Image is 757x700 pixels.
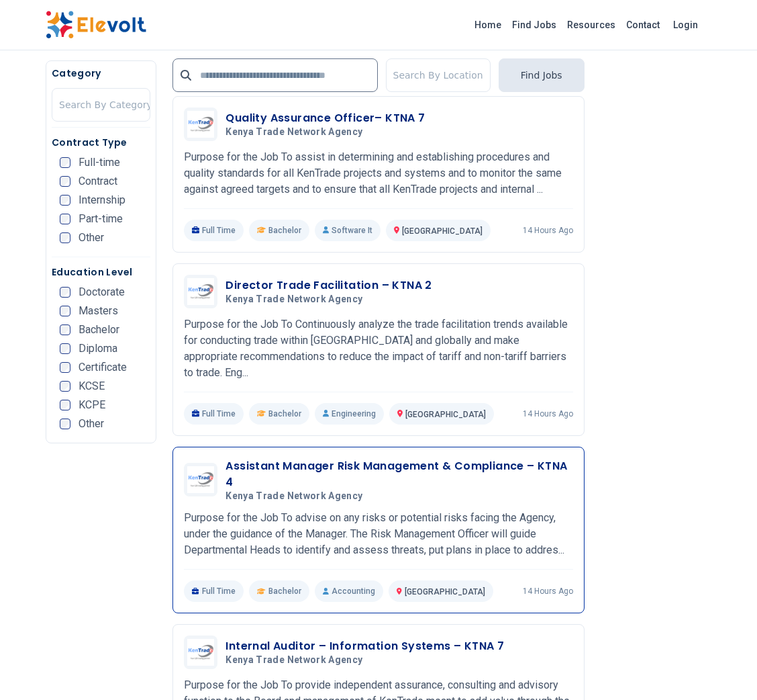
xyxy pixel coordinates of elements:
p: 14 hours ago [523,586,573,597]
p: Full Time [184,580,244,602]
span: Bachelor [268,586,301,597]
span: Doctorate [79,287,125,298]
img: Kenya Trade Network Agency [187,466,214,493]
h3: Director Trade Facilitation – KTNA 2 [225,277,432,294]
a: Home [469,14,507,36]
a: Contact [621,14,665,36]
span: Masters [79,306,118,316]
span: [GEOGRAPHIC_DATA] [405,587,485,597]
span: Kenya Trade Network Agency [225,490,362,502]
span: KCPE [79,400,105,410]
a: Kenya Trade Network AgencyDirector Trade Facilitation – KTNA 2Kenya Trade Network AgencyPurpose f... [184,275,572,425]
p: Full Time [184,403,244,425]
span: Bachelor [268,408,301,419]
p: Software It [315,220,381,241]
span: Kenya Trade Network Agency [225,654,362,666]
input: Certificate [60,362,70,373]
span: [GEOGRAPHIC_DATA] [402,226,483,236]
input: Doctorate [60,287,70,298]
h3: Internal Auditor – Information Systems – KTNA 7 [225,638,504,654]
span: Certificate [79,362,127,373]
a: Login [665,11,706,38]
span: Diploma [79,343,117,354]
img: Elevolt [46,11,146,39]
img: Kenya Trade Network Agency [187,111,214,138]
p: 14 hours ago [523,225,573,236]
button: Find Jobs [499,58,585,92]
span: KCSE [79,381,105,392]
span: Other [79,419,104,429]
iframe: Chat Widget [690,636,757,700]
input: Other [60,419,70,429]
input: Diploma [60,343,70,354]
h3: Assistant Manager Risk Management & Compliance – KTNA 4 [225,458,572,490]
span: Other [79,232,104,243]
span: Kenya Trade Network Agency [225,294,362,306]
h5: Education Level [52,265,150,279]
input: Contract [60,176,70,187]
span: [GEOGRAPHIC_DATA] [405,410,486,419]
h3: Quality Assurance Officer– KTNA 7 [225,110,425,126]
input: Masters [60,306,70,316]
input: Full-time [60,157,70,168]
p: Full Time [184,220,244,241]
p: 14 hours ago [523,408,573,419]
img: Kenya Trade Network Agency [187,278,214,305]
input: KCPE [60,400,70,410]
span: Part-time [79,214,123,224]
input: Part-time [60,214,70,224]
p: Purpose for the Job To Continuously analyze the trade facilitation trends available for conductin... [184,316,572,381]
span: Kenya Trade Network Agency [225,126,362,138]
p: Purpose for the Job To advise on any risks or potential risks facing the Agency, under the guidan... [184,510,572,558]
span: Full-time [79,157,120,168]
a: Find Jobs [507,14,562,36]
input: Bachelor [60,324,70,335]
p: Purpose for the Job To assist in determining and establishing procedures and quality standards fo... [184,149,572,198]
p: Engineering [315,403,384,425]
img: Kenya Trade Network Agency [187,639,214,666]
h5: Contract Type [52,136,150,149]
h5: Category [52,67,150,80]
a: Kenya Trade Network AgencyAssistant Manager Risk Management & Compliance – KTNA 4Kenya Trade Netw... [184,458,572,603]
input: KCSE [60,381,70,392]
span: Bachelor [79,324,119,335]
a: Resources [562,14,621,36]
span: Internship [79,195,125,206]
span: Contract [79,176,117,187]
input: Other [60,232,70,243]
span: Bachelor [268,225,301,236]
a: Kenya Trade Network AgencyQuality Assurance Officer– KTNA 7Kenya Trade Network AgencyPurpose for ... [184,107,572,241]
p: Accounting [315,580,383,602]
input: Internship [60,195,70,206]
